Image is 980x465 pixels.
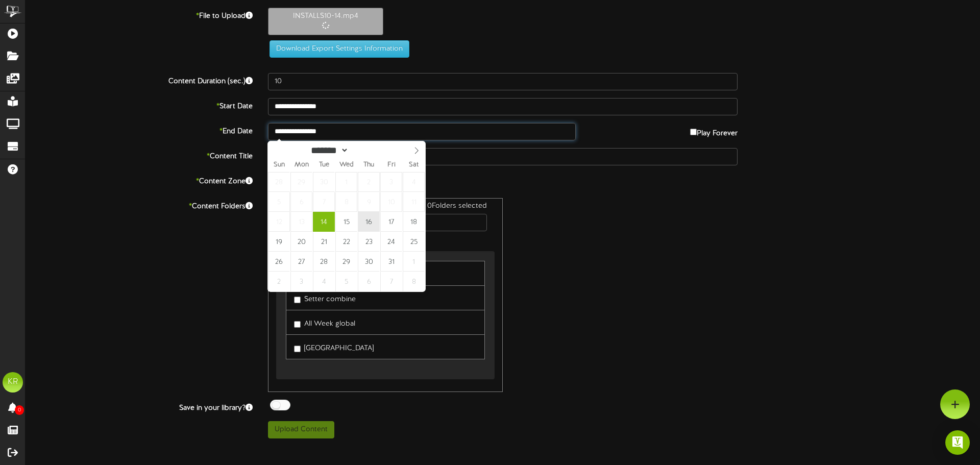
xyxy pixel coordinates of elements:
span: November 5, 2025 [335,272,357,291]
input: Title of this Content [268,148,738,165]
span: Tue [313,162,335,168]
input: [GEOGRAPHIC_DATA] [294,346,301,352]
span: Sat [403,162,425,168]
span: October 30, 2025 [358,252,380,272]
span: October 17, 2025 [380,212,402,232]
span: October 8, 2025 [335,192,357,212]
span: Sun [268,162,290,168]
span: October 16, 2025 [358,212,380,232]
span: October 20, 2025 [290,232,312,252]
span: October 26, 2025 [268,252,290,272]
label: End Date [18,123,260,137]
button: Upload Content [268,421,334,438]
span: October 21, 2025 [313,232,335,252]
label: Save in your library? [18,400,260,413]
span: October 19, 2025 [268,232,290,252]
span: 0 [15,405,24,415]
span: October 9, 2025 [358,192,380,212]
a: Download Export Settings Information [264,45,409,53]
span: October 28, 2025 [313,252,335,272]
div: KR [3,372,23,393]
label: File to Upload [18,8,260,21]
span: October 15, 2025 [335,212,357,232]
input: Year [349,145,385,156]
span: September 29, 2025 [290,172,312,192]
span: November 4, 2025 [313,272,335,291]
label: Setter combine [294,291,356,305]
span: October 4, 2025 [403,172,425,192]
span: October 7, 2025 [313,192,335,212]
span: October 27, 2025 [290,252,312,272]
label: Content Zone [18,173,260,187]
span: October 14, 2025 [313,212,335,232]
span: October 10, 2025 [380,192,402,212]
input: Setter combine [294,297,301,303]
span: November 3, 2025 [290,272,312,291]
span: November 6, 2025 [358,272,380,291]
span: October 23, 2025 [358,232,380,252]
label: Content Duration (sec.) [18,73,260,87]
span: October 2, 2025 [358,172,380,192]
span: Mon [290,162,313,168]
label: [GEOGRAPHIC_DATA] [294,340,374,354]
button: Download Export Settings Information [269,40,409,58]
span: September 28, 2025 [268,172,290,192]
span: October 1, 2025 [335,172,357,192]
span: October 13, 2025 [290,212,312,232]
span: October 22, 2025 [335,232,357,252]
span: Thu [358,162,380,168]
input: Play Forever [690,129,697,135]
span: October 3, 2025 [380,172,402,192]
label: Play Forever [690,123,738,139]
label: Start Date [18,98,260,112]
span: October 6, 2025 [290,192,312,212]
span: November 1, 2025 [403,252,425,272]
label: Content Folders [18,198,260,212]
span: October 5, 2025 [268,192,290,212]
span: October 12, 2025 [268,212,290,232]
span: Wed [335,162,358,168]
span: September 30, 2025 [313,172,335,192]
span: October 31, 2025 [380,252,402,272]
label: Content Title [18,148,260,162]
span: October 29, 2025 [335,252,357,272]
span: November 2, 2025 [268,272,290,291]
span: November 8, 2025 [403,272,425,291]
span: Fri [380,162,403,168]
span: October 25, 2025 [403,232,425,252]
span: October 24, 2025 [380,232,402,252]
span: November 7, 2025 [380,272,402,291]
span: October 11, 2025 [403,192,425,212]
label: All Week global [294,315,355,329]
span: October 18, 2025 [403,212,425,232]
div: Open Intercom Messenger [945,430,970,455]
input: All Week global [294,321,301,328]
